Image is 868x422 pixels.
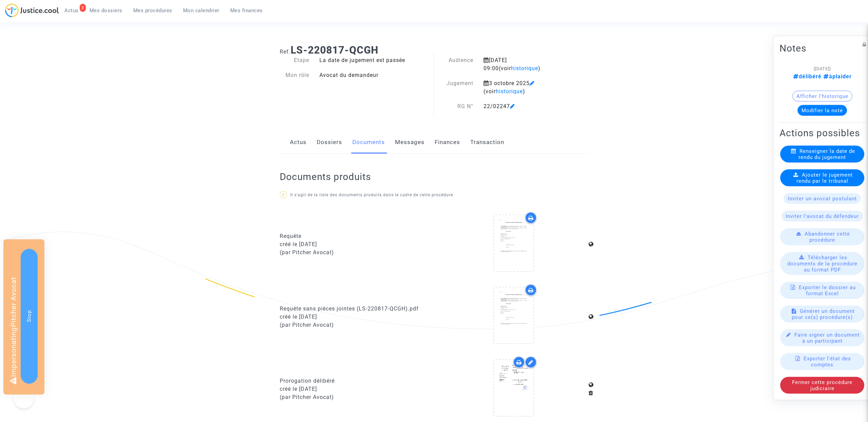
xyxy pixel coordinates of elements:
[317,131,342,154] a: Dossiers
[804,355,851,367] span: Exporter l'état des comptes
[792,91,852,101] button: Afficher l'historique
[484,88,525,95] span: (voir )
[21,249,38,384] button: Stop
[282,193,284,197] span: ?
[496,88,523,95] span: historique
[796,172,853,184] span: Ajouter le jugement rendu par le tribunal
[84,5,128,16] a: Mes dossiers
[780,127,865,139] h2: Actions possibles
[352,131,385,154] a: Documents
[280,232,429,240] div: Requête
[26,310,32,322] span: Stop
[797,105,847,116] button: Modifier la note
[395,131,425,154] a: Messages
[280,321,429,329] div: (par Pitcher Avocat)
[128,5,178,16] a: Mes procédures
[64,7,79,14] span: Actus
[793,73,822,79] span: délibéré
[280,248,429,257] div: (par Pitcher Avocat)
[792,308,855,320] span: Générer un document pour ce(s) procédure(s)
[314,56,434,64] div: La date de jugement est passée
[14,388,34,408] iframe: Help Scout Beacon - Open
[511,65,538,72] span: historique
[478,79,567,96] div: 3 octobre 2025
[798,148,855,160] span: Renseigner la date de rendu du jugement
[280,240,429,248] div: créé le [DATE]
[225,5,268,16] a: Mes finances
[178,5,225,16] a: Mon calendrier
[788,195,857,201] span: Inviter un avocat postulant
[280,313,429,321] div: créé le [DATE]
[133,7,172,14] span: Mes procédures
[314,71,434,79] div: Avocat du demandeur
[280,377,429,385] div: Prorogation délibéré
[470,131,504,154] a: Transaction
[499,65,540,72] span: (voir )
[822,73,852,79] span: àplaider
[435,131,460,154] a: Finances
[799,284,856,296] span: Exporter le dossier au format Excel
[787,254,857,273] span: Télécharger les documents de la procédure au format PDF
[280,393,429,401] div: (par Pitcher Avocat)
[280,171,589,183] h2: Documents produits
[275,56,315,64] div: Etape
[794,331,860,344] span: Faire signer un document à un participant
[183,7,219,14] span: Mon calendrier
[280,48,291,55] span: Ref.
[230,7,263,14] span: Mes finances
[434,79,478,96] div: Jugement
[780,42,865,54] h2: Notes
[80,4,86,12] div: 3
[290,131,307,154] a: Actus
[792,379,852,391] span: Fermer cette procédure judiciaire
[478,56,567,73] div: [DATE] 09:00
[59,5,84,16] a: 3Actus
[434,56,478,73] div: Audience
[90,7,122,14] span: Mes dossiers
[291,44,378,56] b: LS-220817-QCGH
[275,71,315,79] div: Mon rôle
[280,305,429,313] div: Requête sans pièces jointes (LS-220817-QCGH).pdf
[3,239,44,395] div: Impersonating
[280,385,429,393] div: créé le [DATE]
[786,213,859,219] span: Inviter l'avocat du défendeur
[434,102,478,110] div: RG N°
[805,230,850,243] span: Abandonner cette procédure
[814,66,831,71] span: [[DATE]]
[478,102,567,110] div: 22/02247
[280,191,589,199] p: Il s'agit de la liste des documents produits dans le cadre de cette procédure
[5,3,59,17] img: jc-logo.svg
